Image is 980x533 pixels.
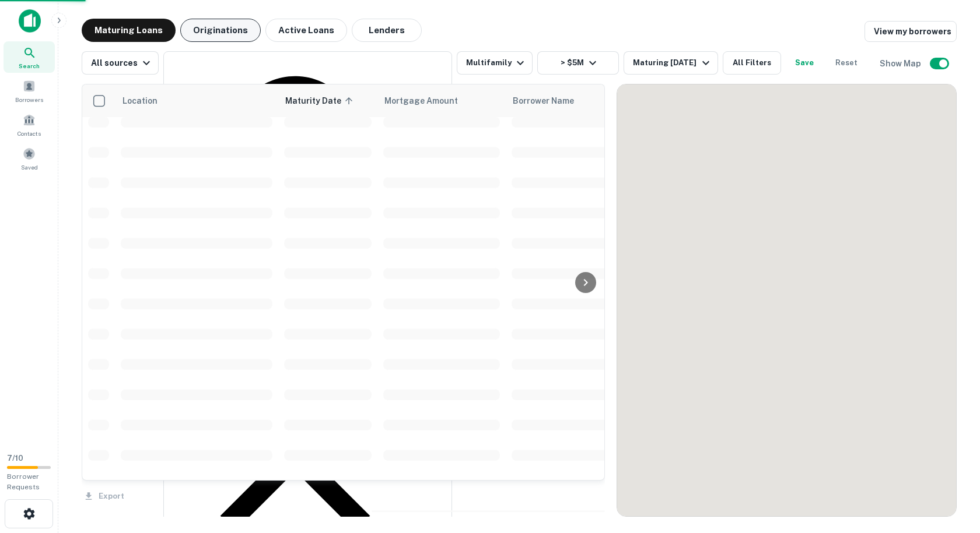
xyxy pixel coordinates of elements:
button: All Filters [723,51,781,75]
button: Multifamily [457,51,533,75]
span: Borrowers [15,95,43,104]
div: Maturing [DATE] [633,56,712,70]
button: Maturing Loans [82,19,176,42]
button: Reset [828,51,865,75]
a: Borrowers [3,75,55,107]
img: capitalize-icon.png [19,9,41,33]
button: Active Loans [265,19,347,42]
span: Location [122,94,157,108]
button: Maturing [DATE] [624,51,717,75]
span: Contacts [17,129,41,138]
span: 7 / 10 [7,454,23,463]
a: Contacts [3,109,55,140]
th: Location [115,84,278,117]
button: > $5M [537,51,619,75]
th: Borrower Name [506,84,634,117]
th: Maturity Date [278,84,377,117]
span: Saved [21,163,38,172]
span: Borrower Name [513,94,574,108]
span: Maturity Date [285,94,356,108]
a: Saved [3,143,55,174]
button: Originations [180,19,261,42]
a: Search [3,41,55,73]
th: Mortgage Amount [377,84,506,117]
span: Search [19,61,40,70]
button: Save your search to get updates of matches that match your search criteria. [786,51,823,75]
h6: Show Map [880,57,923,70]
iframe: Chat Widget [922,440,980,496]
button: All sources [82,51,159,75]
span: Mortgage Amount [384,94,473,108]
div: All sources [91,56,153,70]
div: 0 0 [617,84,956,516]
span: Borrower Requests [7,472,40,491]
button: Lenders [352,19,422,42]
a: View my borrowers [864,21,957,42]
